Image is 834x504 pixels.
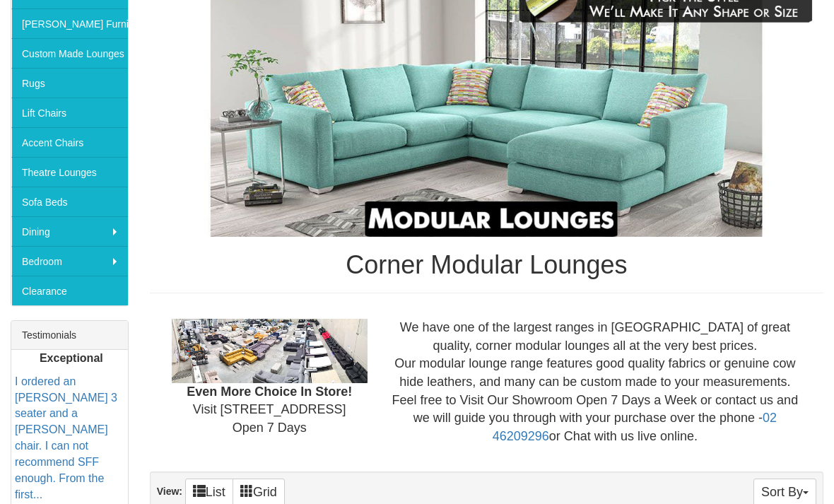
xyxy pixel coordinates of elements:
[40,352,103,364] b: Exceptional
[157,486,182,497] strong: View:
[11,276,128,305] a: Clearance
[378,319,812,446] div: We have one of the largest ranges in [GEOGRAPHIC_DATA] of great quality, corner modular lounges a...
[187,385,352,399] b: Even More Choice In Store!
[172,319,368,383] img: Showroom
[161,319,378,438] div: Visit [STREET_ADDRESS] Open 7 Days
[11,98,128,127] a: Lift Chairs
[11,187,128,216] a: Sofa Beds
[11,321,128,350] div: Testimonials
[11,68,128,98] a: Rugs
[11,38,128,68] a: Custom Made Lounges
[11,8,128,38] a: [PERSON_NAME] Furniture
[15,375,117,500] a: I ordered an [PERSON_NAME] 3 seater and a [PERSON_NAME] chair. I can not recommend SFF enough. Fr...
[11,246,128,276] a: Bedroom
[11,216,128,246] a: Dining
[11,157,128,187] a: Theatre Lounges
[11,127,128,157] a: Accent Chairs
[150,251,823,279] h1: Corner Modular Lounges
